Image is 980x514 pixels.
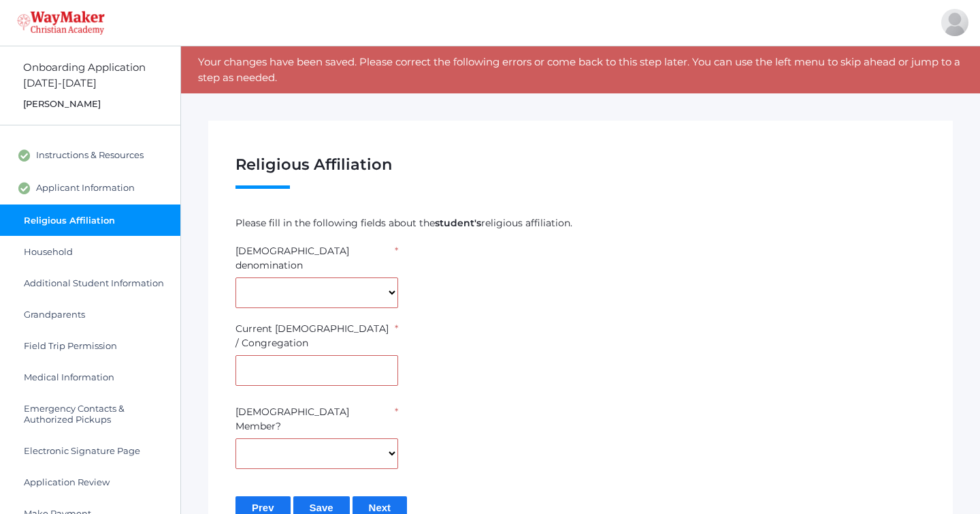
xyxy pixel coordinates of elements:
div: Your changes have been saved. Please correct the following errors or come back to this step later... [181,46,980,93]
span: Additional Student Information [24,277,164,288]
label: [DEMOGRAPHIC_DATA] denomination [235,244,393,273]
div: Onboarding Application [23,60,180,76]
div: [PERSON_NAME] [23,97,180,111]
p: Please fill in the following fields about the religious affiliation. [235,216,926,230]
span: Emergency Contacts & Authorized Pickups [24,403,167,425]
span: Electronic Signature Page [24,445,140,456]
span: Grandparents [24,309,85,320]
span: Instructions & Resources [36,149,144,162]
h1: Religious Affiliation [235,156,926,189]
div: Mary Rand [941,9,968,36]
span: Application Review [24,477,110,487]
img: 4_waymaker-logo-stack-white.png [17,11,105,35]
span: Applicant Information [36,182,135,194]
label: [DEMOGRAPHIC_DATA] Member? [235,405,393,434]
div: [DATE]-[DATE] [23,76,180,91]
span: Medical Information [24,372,114,382]
label: Current [DEMOGRAPHIC_DATA] / Congregation [235,322,393,350]
span: Household [24,246,73,257]
span: Religious Affiliation [24,215,115,226]
strong: student's [435,217,481,229]
span: Field Trip Permission [24,340,117,351]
